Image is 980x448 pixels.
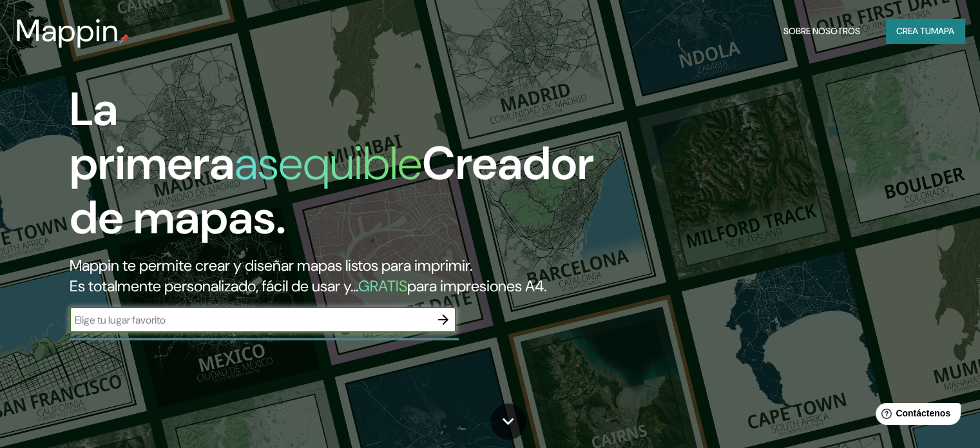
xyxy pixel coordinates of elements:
[931,25,954,37] font: mapa
[896,25,931,37] font: Crea tu
[358,276,407,296] font: GRATIS
[70,313,430,327] input: Elige tu lugar favorito
[70,79,235,193] font: La primera
[407,276,546,296] font: para impresiones A4.
[70,133,594,248] font: Creador de mapas.
[783,25,860,37] font: Sobre nosotros
[15,10,119,51] font: Mappin
[235,133,422,193] font: asequible
[119,34,130,44] img: pin de mapeo
[70,276,358,296] font: Es totalmente personalizado, fácil de usar y...
[778,19,865,43] button: Sobre nosotros
[865,398,966,434] iframe: Lanzador de widgets de ayuda
[886,19,965,43] button: Crea tumapa
[70,255,472,275] font: Mappin te permite crear y diseñar mapas listos para imprimir.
